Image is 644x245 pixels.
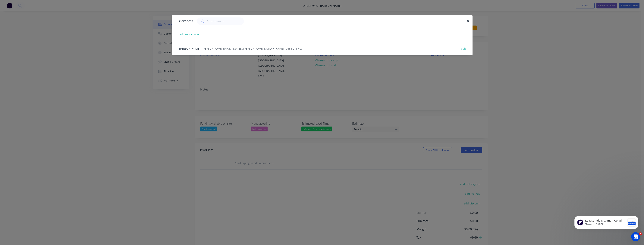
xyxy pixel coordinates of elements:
[631,232,640,241] iframe: Intercom live chat
[201,47,303,50] span: - [PERSON_NAME][EMAIL_ADDRESS][PERSON_NAME][DOMAIN_NAME] - 0435 215 409
[16,14,57,17] p: Message from Team, sent 1w ago
[569,209,644,235] iframe: Intercom notifications message
[207,17,244,25] input: Search contacts...
[178,32,203,37] button: add new contact
[639,232,642,235] span: 1
[459,46,468,51] button: edit
[179,47,200,50] span: [PERSON_NAME]
[177,15,193,27] div: Contacts
[16,11,56,226] span: Lo Ipsumdo Sit Amet, Co’ad elitse doe temp incididu utlabor etdolorem al enim admi veniamqu nos e...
